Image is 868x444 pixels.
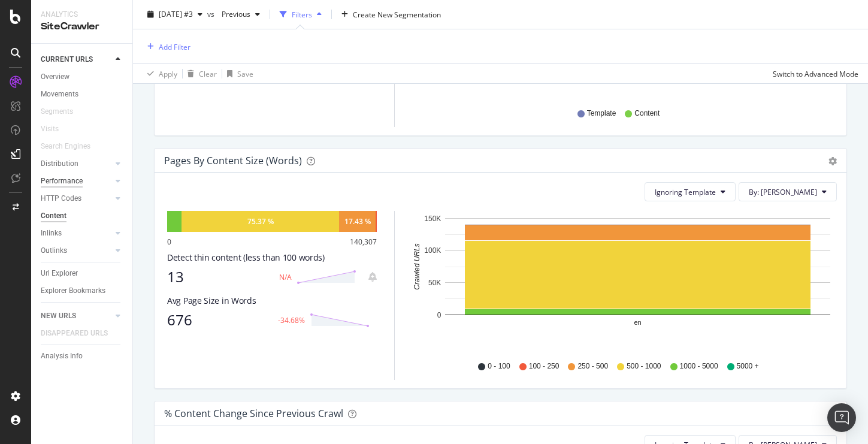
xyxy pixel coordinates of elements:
[424,215,441,223] text: 150K
[368,272,377,282] div: bell-plus
[167,312,271,328] div: 676
[217,9,250,19] span: Previous
[344,216,371,226] div: 17.43 %
[143,40,190,54] button: Add Filter
[167,252,377,264] div: Detect thin content (less than 100 words)
[164,407,343,419] div: % Content Change since Previous Crawl
[199,68,217,78] div: Clear
[41,227,112,240] a: Inlinks
[41,20,123,34] div: SiteCrawler
[627,361,661,371] span: 500 - 1000
[278,315,305,325] div: -34.68%
[41,53,112,66] a: CURRENT URLS
[41,140,90,153] div: Search Engines
[409,211,837,350] svg: A chart.
[41,105,85,118] a: Segments
[41,88,124,101] a: Movements
[529,361,559,371] span: 100 - 250
[655,187,716,197] span: Ignoring Template
[159,41,190,52] div: Add Filter
[167,295,377,307] div: Avg Page Size in Words
[41,267,124,280] a: Url Explorer
[292,9,312,19] div: Filters
[41,71,124,83] a: Overview
[247,216,274,226] div: 75.37 %
[41,175,112,188] a: Performance
[41,285,105,297] div: Explorer Bookmarks
[41,175,83,188] div: Performance
[167,268,272,285] div: 13
[164,155,302,167] div: Pages by Content Size (Words)
[577,361,608,371] span: 250 - 500
[41,310,112,322] a: NEW URLS
[437,311,441,319] text: 0
[41,210,124,222] a: Content
[222,64,253,83] button: Save
[143,5,207,24] button: [DATE] #3
[41,350,124,363] a: Analysis Info
[645,182,736,201] button: Ignoring Template
[207,9,217,19] span: vs
[737,361,759,371] span: 5000 +
[41,327,108,340] div: DISAPPEARED URLS
[159,9,193,19] span: 2025 Sep. 4th #3
[350,237,377,247] div: 140,307
[428,279,441,287] text: 50K
[41,327,120,340] a: DISAPPEARED URLS
[749,187,817,197] span: By: Lang
[41,71,69,83] div: Overview
[634,108,660,119] span: Content
[739,182,837,201] button: By: [PERSON_NAME]
[634,319,641,327] text: en
[41,140,102,153] a: Search Engines
[159,68,177,78] div: Apply
[167,237,171,247] div: 0
[41,53,93,66] div: CURRENT URLS
[237,68,253,78] div: Save
[41,105,73,118] div: Segments
[41,310,76,322] div: NEW URLS
[773,68,858,78] div: Switch to Advanced Mode
[827,403,856,432] div: Open Intercom Messenger
[217,5,265,24] button: Previous
[41,227,62,240] div: Inlinks
[413,244,421,290] text: Crawled URLs
[41,158,112,170] a: Distribution
[41,158,78,170] div: Distribution
[41,244,67,257] div: Outlinks
[680,361,718,371] span: 1000 - 5000
[41,88,78,101] div: Movements
[183,64,217,83] button: Clear
[279,272,292,282] div: N/A
[41,350,83,363] div: Analysis Info
[41,192,112,205] a: HTTP Codes
[768,64,858,83] button: Switch to Advanced Mode
[143,64,177,83] button: Apply
[337,5,446,24] button: Create New Segmentation
[41,267,78,280] div: Url Explorer
[41,192,81,205] div: HTTP Codes
[41,123,59,135] div: Visits
[41,244,112,257] a: Outlinks
[828,157,837,165] div: gear
[41,285,124,297] a: Explorer Bookmarks
[41,123,71,135] a: Visits
[488,361,510,371] span: 0 - 100
[41,10,123,20] div: Analytics
[275,5,326,24] button: Filters
[41,210,66,222] div: Content
[353,9,441,19] span: Create New Segmentation
[424,247,441,255] text: 100K
[587,108,616,119] span: Template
